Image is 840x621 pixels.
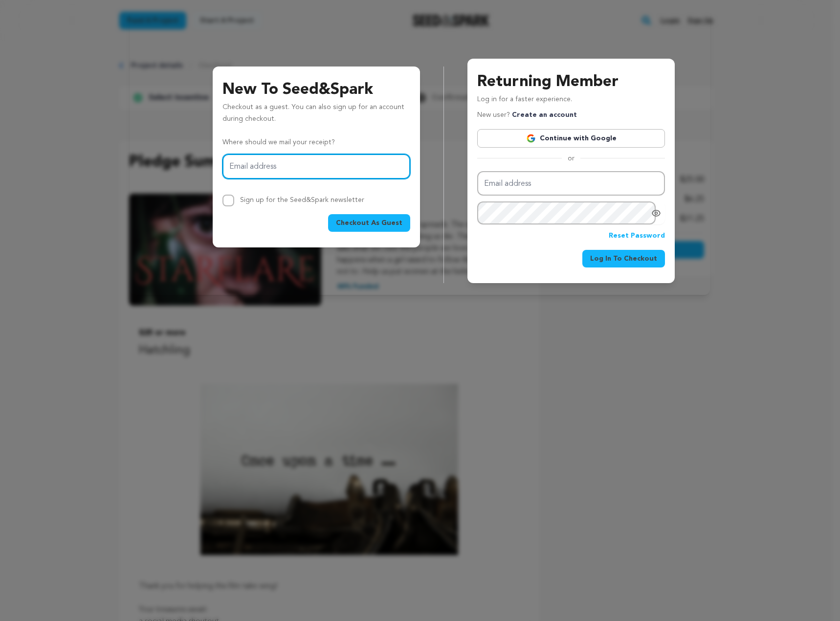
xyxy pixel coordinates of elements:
[222,102,410,129] p: Checkout as a guest. You can also sign up for an account during checkout.
[582,250,665,267] button: Log In To Checkout
[477,70,665,94] h3: Returning Member
[477,129,665,148] a: Continue with Google
[590,254,657,264] span: Log In To Checkout
[477,110,577,121] p: New user?
[651,208,661,218] a: Show password as plain text. Warning: this will display your password on the screen.
[222,154,410,179] input: Email address
[477,171,665,196] input: Email address
[526,133,536,143] img: Google logo
[609,230,665,242] a: Reset Password
[512,111,577,118] a: Create an account
[477,94,665,110] p: Log in for a faster experience.
[222,137,410,149] p: Where should we mail your receipt?
[562,154,580,163] span: or
[328,214,410,232] button: Checkout As Guest
[336,218,402,228] span: Checkout As Guest
[222,78,410,102] h3: New To Seed&Spark
[240,197,364,203] label: Sign up for the Seed&Spark newsletter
